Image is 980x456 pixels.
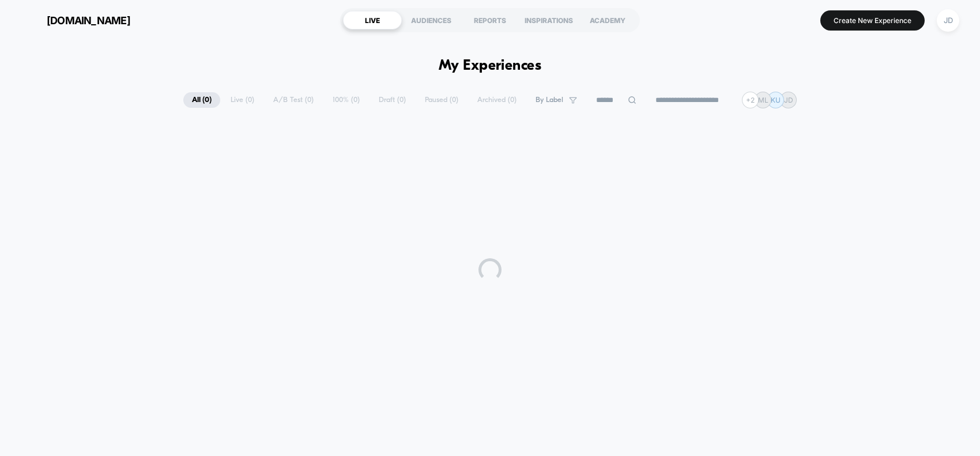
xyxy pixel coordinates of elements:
button: Create New Experience [820,10,925,31]
div: REPORTS [461,11,519,29]
span: [DOMAIN_NAME] [47,14,130,27]
span: All ( 0 ) [183,92,220,108]
div: LIVE [343,11,402,29]
div: INSPIRATIONS [519,11,578,29]
button: [DOMAIN_NAME] [17,11,134,29]
div: + 2 [742,92,759,108]
h1: My Experiences [439,58,542,74]
span: By Label [536,96,563,104]
div: ACADEMY [578,11,637,29]
p: ML [758,96,768,104]
button: JD [933,9,963,32]
div: JD [937,9,959,32]
p: KU [771,96,781,104]
div: AUDIENCES [402,11,461,29]
p: JD [784,96,793,104]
